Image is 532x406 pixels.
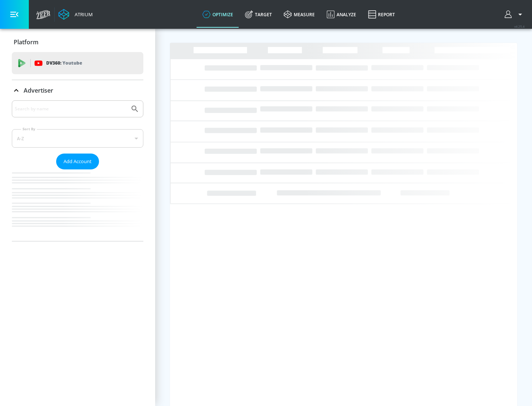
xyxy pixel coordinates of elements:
[14,38,38,46] p: Platform
[15,104,127,114] input: Search by name
[239,1,278,28] a: Target
[12,32,143,52] div: Platform
[362,1,401,28] a: Report
[21,127,37,131] label: Sort By
[12,100,143,241] div: Advertiser
[56,154,99,169] button: Add Account
[62,59,82,67] p: Youtube
[64,157,92,166] span: Add Account
[58,9,93,20] a: Atrium
[12,129,143,148] div: A-Z
[278,1,321,28] a: measure
[12,52,143,74] div: DV360: Youtube
[12,169,143,241] nav: list of Advertiser
[321,1,362,28] a: Analyze
[12,80,143,101] div: Advertiser
[197,1,239,28] a: optimize
[46,59,82,67] p: DV360:
[24,86,53,94] p: Advertiser
[514,24,525,28] span: v 4.25.4
[72,11,93,18] div: Atrium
